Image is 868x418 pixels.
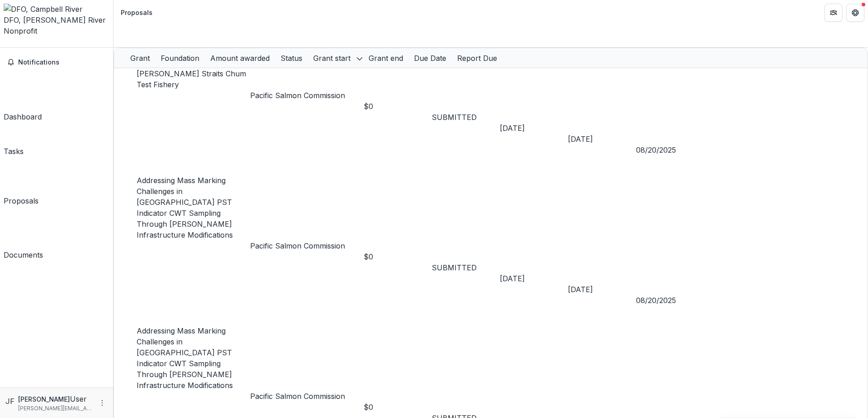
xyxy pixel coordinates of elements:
[275,48,308,68] div: Status
[4,55,109,70] button: Notifications
[308,53,356,64] div: Grant start
[70,393,87,404] p: User
[363,48,409,68] div: Grant end
[4,249,43,260] div: Documents
[4,26,37,35] span: Nonprofit
[125,48,155,68] div: Grant
[568,284,636,295] div: [DATE]
[452,53,503,64] div: Report Due
[155,53,205,64] div: Foundation
[846,4,864,22] button: Get Help
[4,111,42,122] div: Dashboard
[356,55,363,62] svg: sorted descending
[155,48,205,68] div: Foundation
[137,326,233,390] a: Addressing Mass Marking Challenges in [GEOGRAPHIC_DATA] PST Indicator CWT Sampling Through [PERSO...
[250,391,364,402] p: Pacific Salmon Commission
[4,15,109,25] div: DFO, [PERSON_NAME] River
[308,48,363,68] div: Grant start
[363,53,409,64] div: Grant end
[500,273,568,284] div: [DATE]
[125,53,155,64] div: Grant
[4,73,42,122] a: Dashboard
[137,69,246,89] a: [PERSON_NAME] Straits Chum Test Fishery
[205,48,275,68] div: Amount awarded
[137,176,233,239] a: Addressing Mass Marking Challenges in [GEOGRAPHIC_DATA] PST Indicator CWT Sampling Through [PERSO...
[18,404,93,413] p: [PERSON_NAME][EMAIL_ADDRESS][DOMAIN_NAME]
[432,113,477,122] span: SUBMITTED
[409,48,452,68] div: Due Date
[5,396,15,407] div: John Fulton
[18,394,70,404] p: [PERSON_NAME]
[117,6,156,19] nav: breadcrumb
[364,402,432,413] div: $0
[824,4,843,22] button: Partners
[205,53,275,64] div: Amount awarded
[568,134,636,144] div: [DATE]
[452,48,503,68] div: Report Due
[275,53,308,64] div: Status
[636,295,704,306] div: 08/20/2025
[364,101,432,112] div: $0
[97,398,108,408] button: More
[4,195,39,206] div: Proposals
[409,53,452,64] div: Due Date
[4,210,43,260] a: Documents
[18,59,106,66] span: Notifications
[4,4,109,15] img: DFO, Campbell River
[4,146,24,157] div: Tasks
[4,160,39,206] a: Proposals
[636,144,704,155] div: 08/20/2025
[4,126,24,157] a: Tasks
[250,90,364,101] p: Pacific Salmon Commission
[500,123,568,134] div: [DATE]
[364,251,432,262] div: $0
[121,8,153,17] div: Proposals
[432,263,477,272] span: SUBMITTED
[250,240,364,251] p: Pacific Salmon Commission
